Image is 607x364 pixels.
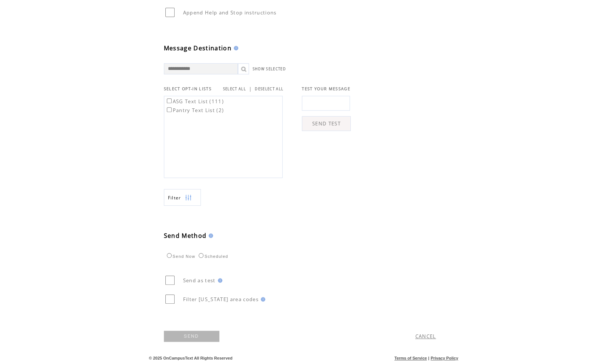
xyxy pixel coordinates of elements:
label: ASG Text List (111) [165,98,224,105]
img: filters.png [185,189,192,206]
span: Message Destination [164,44,232,52]
img: help.gif [206,233,213,238]
span: | [428,356,429,360]
span: Filter [US_STATE] area codes [183,296,259,303]
span: | [249,85,252,92]
input: Send Now [167,253,172,258]
label: Send Now [165,254,195,259]
label: Scheduled [197,254,228,259]
a: SELECT ALL [223,87,246,91]
a: CANCEL [415,333,436,340]
span: SELECT OPT-IN LISTS [164,86,212,91]
span: TEST YOUR MESSAGE [302,86,350,91]
input: Pantry Text List (2) [167,107,172,112]
a: Terms of Service [394,356,427,360]
a: SEND [164,331,219,342]
img: help.gif [259,297,265,301]
span: Send Method [164,232,207,240]
img: help.gif [216,278,222,283]
input: Scheduled [199,253,203,258]
img: help.gif [232,46,238,50]
input: ASG Text List (111) [167,98,172,103]
a: SEND TEST [302,116,351,131]
a: Privacy Policy [431,356,458,360]
a: SHOW SELECTED [253,67,286,71]
a: Filter [164,189,201,206]
span: Append Help and Stop instructions [183,9,277,16]
span: © 2025 OnCampusText All Rights Reserved [149,356,233,360]
span: Show filters [168,195,181,201]
label: Pantry Text List (2) [165,107,224,114]
a: DESELECT ALL [255,87,283,91]
span: Send as test [183,277,216,284]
